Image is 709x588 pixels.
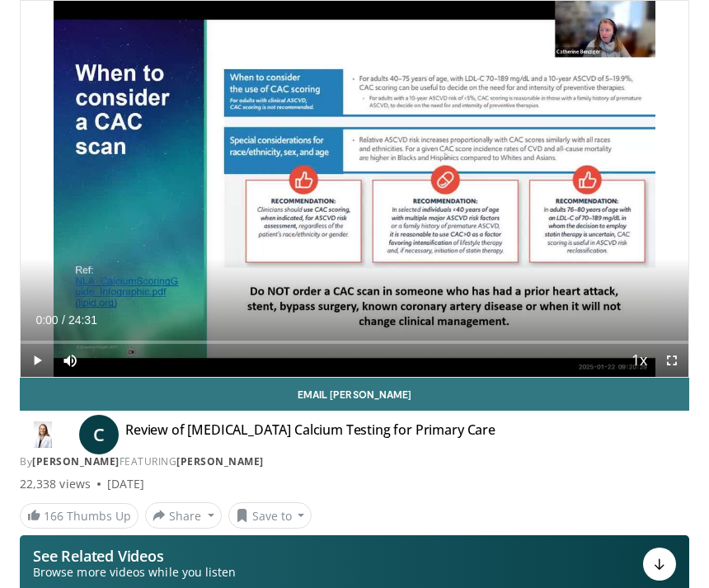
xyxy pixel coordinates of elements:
span: 24:31 [68,313,97,327]
span: 0:00 [35,313,58,327]
img: Dr. Catherine P. Benziger [20,421,66,448]
button: Playback Rate [622,344,655,377]
span: / [62,313,65,327]
a: 166 Thumbs Up [20,503,139,529]
span: 22,338 views [20,476,91,492]
a: Email [PERSON_NAME] [20,378,689,411]
div: By FEATURING [20,454,689,469]
div: [DATE] [107,476,144,492]
div: Progress Bar [21,341,688,344]
a: C [79,415,119,454]
video-js: Video Player [21,1,688,377]
h4: Review of [MEDICAL_DATA] Calcium Testing for Primary Care [125,421,495,448]
button: Share [145,502,222,529]
a: [PERSON_NAME] [32,454,120,468]
span: Browse more videos while you listen [33,564,236,581]
p: See Related Videos [33,548,236,564]
button: Mute [54,344,87,377]
a: [PERSON_NAME] [176,454,264,468]
button: Fullscreen [655,344,688,377]
button: Save to [228,502,312,529]
button: Play [21,344,54,377]
span: 166 [44,508,63,524]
